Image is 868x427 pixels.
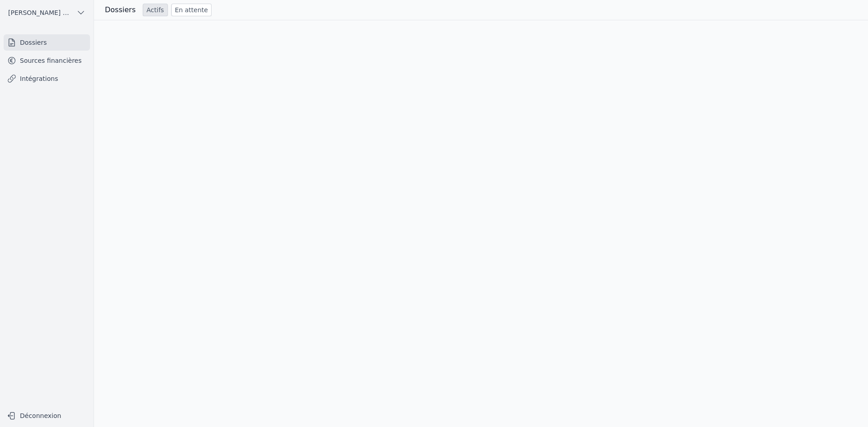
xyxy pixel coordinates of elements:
[8,8,73,17] span: [PERSON_NAME] ET PARTNERS SRL
[4,70,90,87] a: Intégrations
[105,5,136,15] h3: Dossiers
[4,34,90,51] a: Dossiers
[4,408,90,423] button: Déconnexion
[4,5,90,20] button: [PERSON_NAME] ET PARTNERS SRL
[143,4,168,16] a: Actifs
[4,52,90,69] a: Sources financières
[171,4,212,16] a: En attente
